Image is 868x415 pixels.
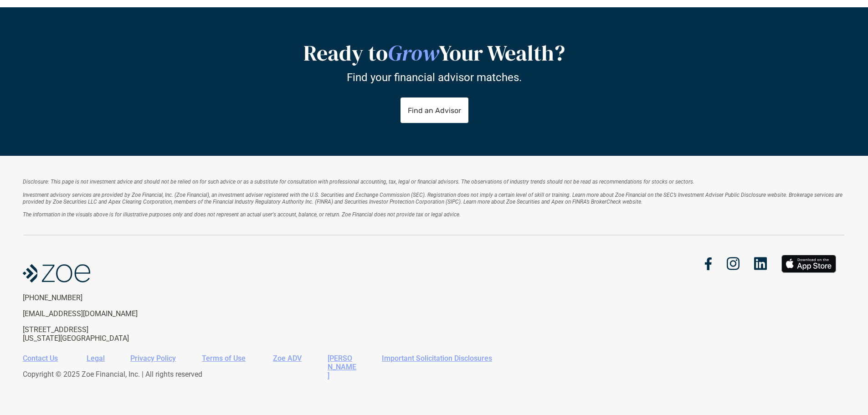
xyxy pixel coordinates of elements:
[23,192,844,205] em: Investment advisory services are provided by Zoe Financial, Inc. (Zoe Financial), an investment a...
[23,325,172,343] p: [STREET_ADDRESS] [US_STATE][GEOGRAPHIC_DATA]
[23,179,694,185] em: Disclosure: This page is not investment advice and should not be relied on for such advice or as ...
[328,354,356,380] a: [PERSON_NAME]
[347,71,522,84] p: Find your financial advisor matches.
[388,38,439,68] em: Grow
[206,40,662,67] h2: Ready to Your Wealth?
[407,106,461,115] p: Find an Advisor
[23,293,172,302] p: [PHONE_NUMBER]
[23,354,58,363] a: Contact Us
[400,97,468,123] a: Find an Advisor
[273,354,302,363] a: Zoe ADV
[87,354,105,363] a: Legal
[130,354,176,363] a: Privacy Policy
[202,354,246,363] a: Terms of Use
[23,370,838,379] p: Copyright © 2025 Zoe Financial, Inc. | All rights reserved
[23,211,461,218] em: The information in the visuals above is for illustrative purposes only and does not represent an ...
[23,309,172,318] p: [EMAIL_ADDRESS][DOMAIN_NAME]
[382,354,492,363] a: Important Solicitation Disclosures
